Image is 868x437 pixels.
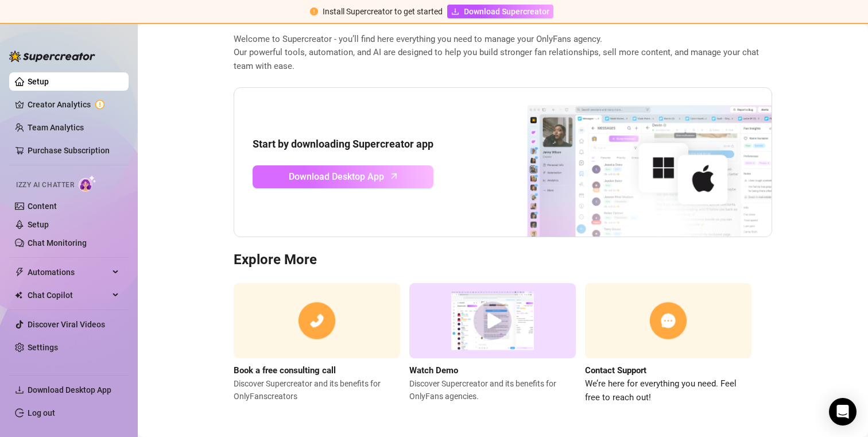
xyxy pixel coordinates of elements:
span: Automations [28,263,109,281]
img: consulting call [234,283,400,358]
a: Creator Analytics exclamation-circle [28,95,119,114]
h3: Explore More [234,251,772,269]
strong: Start by downloading Supercreator app [253,138,433,150]
span: Download Supercreator [464,5,549,18]
a: Content [28,202,57,211]
a: Log out [28,408,55,417]
span: download [451,7,459,16]
strong: Watch Demo [409,365,458,376]
a: Watch DemoDiscover Supercreator and its benefits for OnlyFans agencies. [409,283,576,404]
img: logo-BBDzfeDw.svg [9,51,95,62]
img: contact support [585,283,751,358]
span: We’re here for everything you need. Feel free to reach out! [585,377,751,404]
strong: Book a free consulting call [234,365,336,376]
div: Open Intercom Messenger [829,398,857,426]
span: exclamation-circle [310,7,318,16]
a: Setup [28,77,49,86]
span: Download Desktop App [28,385,111,395]
img: AI Chatter [79,175,96,192]
img: supercreator demo [409,283,576,358]
span: Chat Copilot [28,286,109,304]
a: Discover Viral Videos [28,320,105,329]
span: Welcome to Supercreator - you’ll find here everything you need to manage your OnlyFans agency. Ou... [234,33,772,74]
a: Book a free consulting callDiscover Supercreator and its benefits for OnlyFanscreators [234,283,400,404]
a: Chat Monitoring [28,238,87,247]
span: arrow-up [387,169,401,183]
a: Setup [28,220,49,229]
span: download [15,385,24,395]
a: Settings [28,343,58,352]
img: download app [485,88,772,237]
a: Download Supercreator [447,5,553,18]
strong: Contact Support [585,365,646,376]
span: thunderbolt [15,268,24,277]
span: Discover Supercreator and its benefits for OnlyFans creators [234,377,400,403]
a: Download Desktop Apparrow-up [253,165,433,188]
a: Team Analytics [28,123,84,132]
span: Install Supercreator to get started [323,7,443,16]
span: Download Desktop App [289,169,384,184]
span: Izzy AI Chatter [16,180,74,191]
img: Chat Copilot [15,291,22,299]
a: Purchase Subscription [28,141,119,160]
span: Discover Supercreator and its benefits for OnlyFans agencies. [409,377,576,403]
